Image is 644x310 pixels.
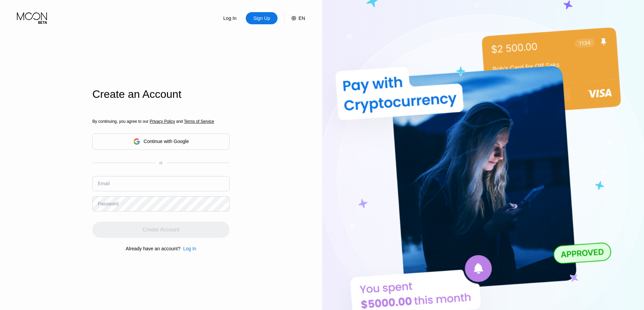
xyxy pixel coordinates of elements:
div: EN [284,12,305,24]
div: Log In [183,246,196,251]
div: Create an Account [92,88,230,101]
div: Log In [223,15,237,22]
div: Continue with Google [92,133,230,150]
div: Continue with Google [144,139,189,144]
div: EN [299,16,305,21]
div: Password [98,201,118,206]
div: Sign Up [246,12,278,24]
span: Privacy Policy [150,119,175,124]
div: Log In [181,246,196,251]
div: Sign Up [253,15,271,22]
div: Already have an account? [126,246,181,251]
div: Log In [214,12,246,24]
div: Email [98,181,110,186]
span: Terms of Service [184,119,214,124]
div: or [159,161,163,165]
div: By continuing, you agree to our [92,119,230,124]
span: and [175,119,184,124]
